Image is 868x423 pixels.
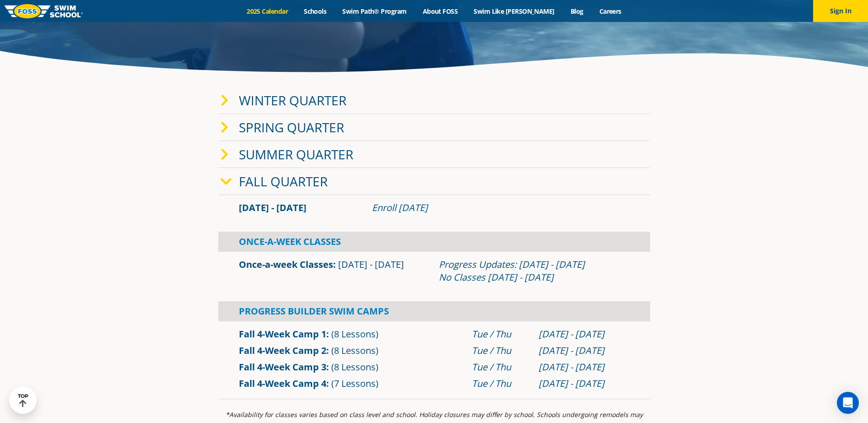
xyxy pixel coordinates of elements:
[466,7,563,16] a: Swim Like [PERSON_NAME]
[239,119,344,136] a: Spring Quarter
[472,344,529,357] div: Tue / Thu
[218,232,650,252] div: Once-A-Week Classes
[239,92,346,109] a: Winter Quarter
[539,328,630,341] div: [DATE] - [DATE]
[239,328,326,340] a: Fall 4-Week Camp 1
[239,173,328,190] a: Fall Quarter
[296,7,334,16] a: Schools
[239,146,353,163] a: Summer Quarter
[5,4,83,18] img: FOSS Swim School Logo
[837,392,859,414] div: Open Intercom Messenger
[472,361,529,374] div: Tue / Thu
[562,7,591,16] a: Blog
[415,7,466,16] a: About FOSS
[218,301,650,321] div: Progress Builder Swim Camps
[539,377,630,390] div: [DATE] - [DATE]
[591,7,629,16] a: Careers
[331,328,378,340] span: (8 Lessons)
[331,361,378,373] span: (8 Lessons)
[439,258,630,284] div: Progress Updates: [DATE] - [DATE] No Classes [DATE] - [DATE]
[539,361,630,374] div: [DATE] - [DATE]
[239,361,326,373] a: Fall 4-Week Camp 3
[239,344,326,357] a: Fall 4-Week Camp 2
[331,377,378,390] span: (7 Lessons)
[539,344,630,357] div: [DATE] - [DATE]
[334,7,415,16] a: Swim Path® Program
[338,258,404,271] span: [DATE] - [DATE]
[239,201,307,214] span: [DATE] - [DATE]
[239,377,326,390] a: Fall 4-Week Camp 4
[472,377,529,390] div: Tue / Thu
[239,7,296,16] a: 2025 Calendar
[372,201,630,214] div: Enroll [DATE]
[18,393,28,407] div: TOP
[239,258,333,271] a: Once-a-week Classes
[472,328,529,341] div: Tue / Thu
[331,344,378,357] span: (8 Lessons)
